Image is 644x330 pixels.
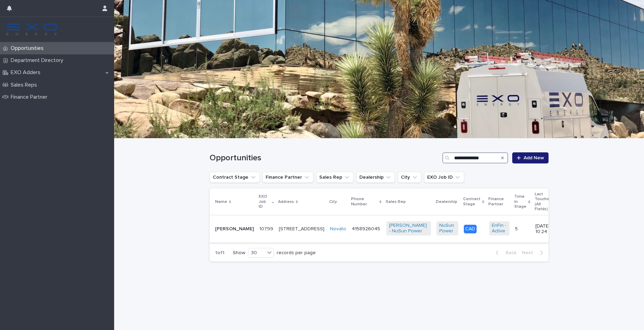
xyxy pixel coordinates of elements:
button: Next [519,250,549,256]
div: 30 [248,249,265,257]
button: Sales Rep [316,172,353,183]
p: Last Touched (All Fields) [535,190,552,213]
a: [PERSON_NAME] - NuSun Power [389,223,428,234]
a: Novato [330,226,346,232]
p: records per page [277,250,316,256]
button: City [398,172,421,183]
p: 5 [515,225,519,232]
button: Contract Stage [210,172,260,183]
p: Address [278,198,294,206]
p: Contract Stage [463,195,480,208]
img: FKS5r6ZBThi8E5hshIGi [6,23,58,36]
p: Sales Reps [8,82,43,88]
p: Department Directory [8,57,69,64]
a: NuSun Power [439,223,456,234]
input: Search [442,152,508,163]
p: 10799 [259,225,275,232]
a: 4158926045 [352,226,380,231]
p: EXO Job ID [259,193,270,211]
p: Finance Partner [488,195,510,208]
div: CAD [464,225,477,233]
p: [DATE] 10:24 am [535,223,556,235]
p: Time In Stage [514,193,526,211]
p: Dealership [436,198,457,206]
p: Show [233,250,245,256]
button: Finance Partner [263,172,313,183]
p: [PERSON_NAME] [215,226,254,232]
p: Opportunities [8,45,49,52]
p: EXO Adders [8,69,46,76]
p: Sales Rep [386,198,406,206]
p: Phone Number [351,195,378,208]
span: Add New [524,155,544,160]
button: Dealership [356,172,395,183]
a: Add New [512,152,549,163]
tr: [PERSON_NAME]1079910799 [STREET_ADDRESS]Novato 4158926045[PERSON_NAME] - NuSun Power NuSun Power ... [210,215,567,243]
span: Next [522,250,537,255]
p: City [329,198,337,206]
p: [STREET_ADDRESS] [279,226,324,232]
p: Name [215,198,227,206]
p: 1 of 1 [210,244,230,261]
a: EnFin - Active [492,223,507,234]
button: Back [490,250,519,256]
h1: Opportunities [210,153,440,163]
button: EXO Job ID [424,172,464,183]
span: Back [502,250,516,255]
p: Finance Partner [8,94,53,100]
